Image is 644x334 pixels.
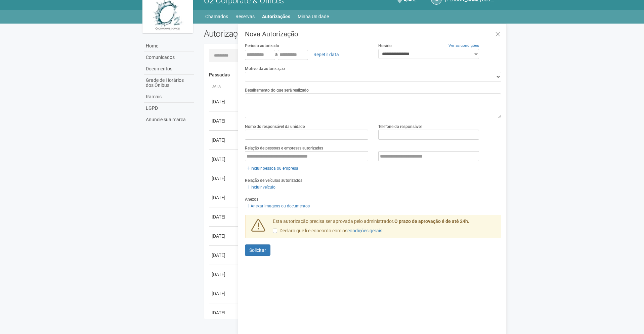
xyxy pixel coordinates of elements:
a: Grade de Horários dos Ônibus [144,75,194,91]
h3: Nova Autorização [245,31,501,37]
div: [DATE] [212,252,237,259]
div: [DATE] [212,98,237,105]
div: [DATE] [212,213,237,220]
span: Solicitar [249,247,266,253]
a: LGPD [144,103,194,114]
a: Minha Unidade [298,12,329,21]
a: Reservas [235,12,255,21]
a: Ramais [144,91,194,103]
a: Anuncie sua marca [144,114,194,125]
label: Nome do responsável da unidade [245,124,305,130]
button: Solicitar [245,244,270,256]
label: Declaro que li e concordo com os [273,228,382,234]
a: Chamados [205,12,228,21]
label: Motivo da autorização [245,66,285,72]
input: Declaro que li e concordo com oscondições gerais [273,229,277,233]
label: Período autorizado [245,43,279,49]
label: Relação de veículos autorizados [245,177,302,183]
div: [DATE] [212,271,237,278]
div: [DATE] [212,233,237,239]
a: Ver as condições [448,43,479,48]
h2: Autorizações [204,29,348,39]
label: Horário [378,43,392,49]
a: Incluir veículo [245,183,277,191]
a: Documentos [144,63,194,75]
div: [DATE] [212,309,237,316]
div: [DATE] [212,175,237,182]
div: Esta autorização precisa ser aprovada pelo administrador. [268,218,502,238]
label: Anexos [245,196,258,202]
h4: Passadas [209,72,497,77]
a: Repetir data [309,49,343,60]
label: Telefone do responsável [378,124,422,130]
a: condições gerais [347,228,382,233]
div: [DATE] [212,290,237,297]
div: [DATE] [212,137,237,143]
a: Autorizações [262,12,290,21]
div: [DATE] [212,194,237,201]
div: a [245,49,368,60]
a: Comunicados [144,52,194,63]
a: Home [144,40,194,52]
strong: O prazo de aprovação é de até 24h. [394,219,469,224]
div: [DATE] [212,118,237,124]
a: Anexar imagens ou documentos [245,202,312,210]
th: Data [209,81,239,92]
div: [DATE] [212,156,237,163]
a: Incluir pessoa ou empresa [245,165,300,172]
label: Detalhamento do que será realizado [245,87,309,93]
label: Relação de pessoas e empresas autorizadas [245,145,323,151]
